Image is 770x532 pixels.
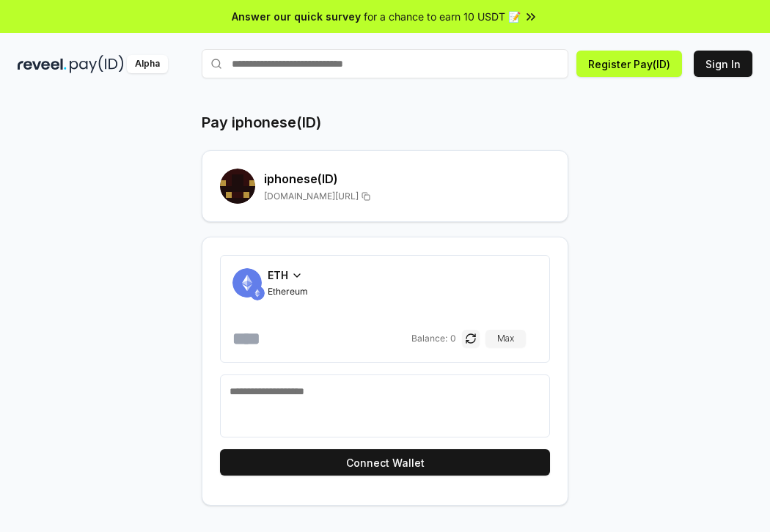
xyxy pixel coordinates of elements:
[485,330,526,347] button: Max
[264,191,359,202] span: [DOMAIN_NAME][URL]
[127,55,168,73] div: Alpha
[264,170,550,188] h2: iphonese (ID)
[411,333,447,344] span: Balance:
[202,112,321,133] h1: Pay iphonese(ID)
[268,286,308,298] span: Ethereum
[250,286,265,300] img: ETH.svg
[220,449,550,476] button: Connect Wallet
[70,55,124,73] img: pay_id
[450,333,456,344] span: 0
[232,9,361,24] span: Answer our quick survey
[18,55,67,73] img: reveel_dark
[694,51,752,77] button: Sign In
[268,267,288,283] span: ETH
[576,51,682,77] button: Register Pay(ID)
[364,9,521,24] span: for a chance to earn 10 USDT 📝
